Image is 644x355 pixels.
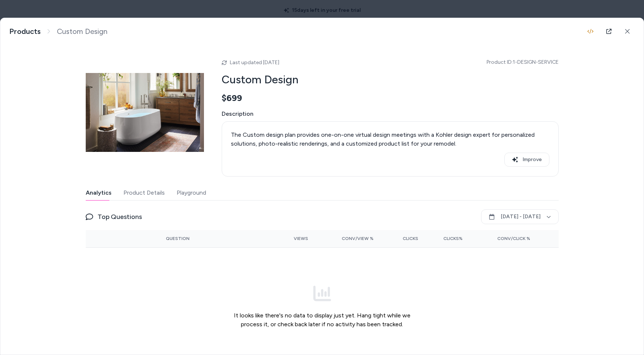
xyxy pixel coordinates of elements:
button: Analytics [86,185,112,200]
span: Conv/View % [342,236,374,241]
h2: Custom Design [222,73,559,87]
button: Conv/View % [320,233,374,244]
span: Top Questions [98,212,142,222]
button: Improve [504,153,549,167]
button: Clicks [385,233,418,244]
span: Conv/Click % [497,236,530,241]
span: Custom Design [57,27,108,36]
button: Clicks% [430,233,463,244]
button: Conv/Click % [474,233,530,244]
nav: breadcrumb [9,27,108,36]
button: Question [166,233,190,244]
a: Products [9,27,41,36]
button: Playground [177,185,206,200]
span: $699 [222,93,242,104]
span: Clicks [403,236,418,241]
img: aad76089_rgb [86,53,204,171]
span: Views [294,236,308,241]
button: Views [276,233,309,244]
span: Last updated [DATE] [230,59,279,66]
button: Product Details [123,185,165,200]
span: Question [166,236,190,241]
button: [DATE] - [DATE] [481,209,559,224]
p: The Custom design plan provides one-on-one virtual design meetings with a Kohler design expert fo... [231,130,549,148]
span: Description [222,109,559,118]
span: Clicks% [443,236,463,241]
span: Product ID: 1-DESIGN-SERVICE [487,59,559,66]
